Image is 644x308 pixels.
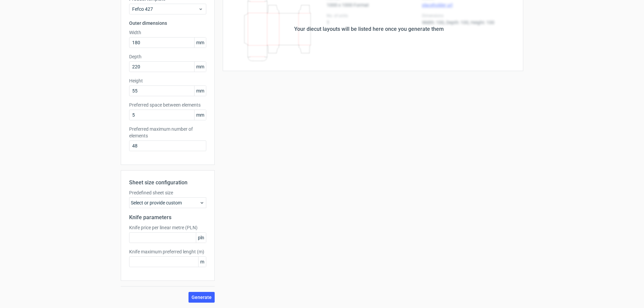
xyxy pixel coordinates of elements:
span: Fefco 427 [132,6,198,12]
label: Knife maximum preferred lenght (m) [129,248,206,255]
button: Generate [189,292,215,303]
div: Your diecut layouts will be listed here once you generate them [294,25,444,33]
span: m [198,257,206,267]
label: Depth [129,53,206,60]
span: mm [194,38,206,48]
span: Generate [192,295,212,300]
span: mm [194,62,206,72]
span: mm [194,110,206,120]
label: Preferred space between elements [129,102,206,108]
label: Knife price per linear metre (PLN) [129,224,206,231]
div: Select or provide custom [129,197,206,208]
span: mm [194,86,206,96]
label: Height [129,77,206,84]
h2: Sheet size configuration [129,179,206,187]
h2: Knife parameters [129,213,206,222]
label: Predefined sheet size [129,189,206,196]
label: Preferred maximum number of elements [129,126,206,139]
label: Width [129,29,206,36]
h3: Outer dimensions [129,20,206,26]
span: pln [196,233,206,243]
